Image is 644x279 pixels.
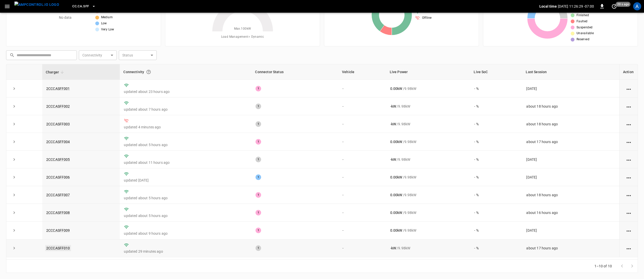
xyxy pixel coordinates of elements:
button: expand row [10,138,18,146]
a: 2CCCASFF006 [46,175,70,179]
td: - % [470,240,522,257]
button: expand row [10,227,18,234]
div: / 9.98 kW [390,192,466,197]
p: updated [DATE] [124,178,247,183]
td: - [338,115,386,133]
a: 2CCCASFF002 [46,104,70,108]
td: - % [470,80,522,97]
div: action cell options [626,104,632,109]
p: updated about 11 hours ago [124,160,247,165]
td: - [338,80,386,97]
td: - % [470,168,522,186]
th: Live Power [386,64,470,80]
div: 1 [256,192,261,198]
button: expand row [10,85,18,92]
div: / 9.98 kW [390,246,466,251]
td: about 18 hours ago [522,97,619,115]
div: 1 [256,228,261,233]
div: / 9.98 kW [390,157,466,162]
td: - % [470,97,522,115]
div: 1 [256,245,261,251]
span: Charger [46,69,65,75]
div: action cell options [626,228,632,233]
div: 1 [256,210,261,215]
td: [DATE] [522,168,619,186]
div: / 9.98 kW [390,175,466,180]
div: action cell options [626,175,632,180]
div: action cell options [626,210,632,215]
td: - % [470,115,522,133]
div: action cell options [626,246,632,251]
th: Vehicle [338,64,386,80]
button: CC.CA.SFF [70,2,98,11]
p: 0.00 kW [390,228,402,233]
p: updated about 5 hours ago [124,213,247,218]
div: Connectivity [123,67,248,76]
td: - [338,133,386,151]
span: Very Low [101,27,114,32]
span: 20 s ago [616,2,631,7]
td: - [338,240,386,257]
p: updated 29 minutes ago [124,249,247,254]
th: Connector Status [251,64,338,80]
span: Load Management = Dynamic [221,34,264,39]
td: about 16 hours ago [522,204,619,222]
td: - [338,222,386,239]
p: 0.00 kW [390,86,402,91]
td: - % [470,133,522,151]
td: - % [470,186,522,204]
p: 0.00 kW [390,175,402,180]
a: 2CCCASFF001 [46,87,70,91]
p: updated 4 minutes ago [124,125,247,130]
td: - [338,151,386,168]
span: Unavailable [577,31,594,36]
td: [DATE] [522,151,619,168]
a: 2CCCASFF009 [46,228,70,232]
img: ampcontrol.io logo [14,2,59,8]
p: Local time [539,4,557,9]
td: about 18 hours ago [522,115,619,133]
div: 1 [256,104,261,109]
div: / 9.98 kW [390,122,466,127]
p: updated about 5 hours ago [124,195,247,201]
button: expand row [10,156,18,163]
th: Last Session [522,64,619,80]
div: profile-icon [633,2,641,10]
p: - kW [390,157,396,162]
p: - kW [390,104,396,109]
a: 2CCCASFF007 [46,193,70,197]
p: [DATE] 11:26:29 -07:00 [558,4,594,9]
button: set refresh interval [610,2,618,10]
td: - [338,186,386,204]
a: 2CCCASFF005 [46,157,70,162]
div: action cell options [626,122,632,127]
span: Low [101,21,107,26]
th: Action [619,64,638,80]
p: - kW [390,122,396,127]
td: [DATE] [522,222,619,239]
span: Max. 100 kW [234,26,251,31]
div: 1 [256,121,261,127]
button: expand row [10,244,18,252]
p: updated about 23 hours ago [124,89,247,94]
div: action cell options [626,86,632,91]
p: updated about 9 hours ago [124,231,247,236]
div: 1 [256,139,261,145]
td: - [338,204,386,222]
button: expand row [10,209,18,216]
p: 0.00 kW [390,210,402,215]
p: No data [59,15,72,20]
span: CC.CA.SFF [72,4,89,9]
span: Medium [101,15,113,20]
p: 1–10 of 10 [594,264,612,269]
div: action cell options [626,139,632,144]
div: / 9.98 kW [390,228,466,233]
td: - [338,97,386,115]
div: 1 [256,174,261,180]
div: / 9.98 kW [390,104,466,109]
span: Offline [422,15,432,21]
span: Reserved [577,37,589,42]
td: about 18 hours ago [522,186,619,204]
a: 2CCCASFF004 [46,140,70,144]
div: action cell options [626,192,632,197]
